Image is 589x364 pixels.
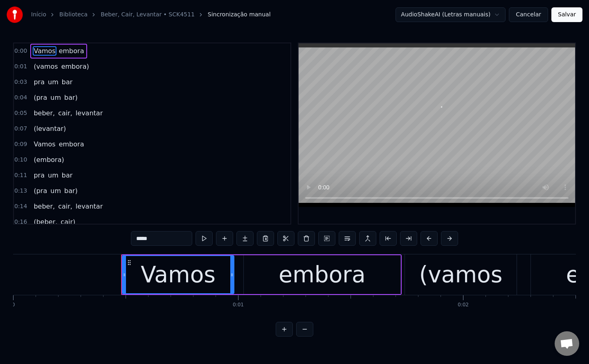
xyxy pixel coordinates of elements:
span: bar [61,171,74,180]
div: 0 [12,302,15,308]
div: Open chat [555,331,579,356]
div: embora [279,258,365,292]
button: Salvar [551,7,582,22]
span: 0:16 [14,218,27,226]
span: (pra [33,186,48,195]
span: bar [61,77,74,87]
span: embora [58,139,85,149]
span: beber, [33,108,56,118]
span: cair, [57,202,73,211]
button: Cancelar [509,7,548,22]
nav: breadcrumb [31,11,271,19]
span: (embora) [33,155,65,164]
span: um [49,186,62,195]
span: (beber, [33,217,58,227]
span: embora [58,46,85,56]
span: Sincronização manual [208,11,271,19]
span: 0:00 [14,47,27,55]
span: bar) [63,93,79,102]
span: 0:10 [14,156,27,164]
span: um [49,93,62,102]
span: pra [33,77,45,87]
span: beber, [33,202,56,211]
span: embora) [61,62,90,71]
span: 0:01 [14,63,27,71]
span: um [47,171,59,180]
img: youka [7,7,23,23]
span: 0:13 [14,187,27,195]
div: Vamos [141,258,216,292]
span: 0:09 [14,140,27,148]
span: 0:05 [14,109,27,117]
span: (vamos [33,62,58,71]
span: pra [33,171,45,180]
div: (vamos [419,258,503,292]
span: 0:04 [14,94,27,102]
span: 0:03 [14,78,27,86]
span: cair, [57,108,73,118]
span: 0:14 [14,202,27,211]
span: 0:11 [14,171,27,180]
span: (pra [33,93,48,102]
span: cair) [60,217,76,227]
span: um [47,77,59,87]
a: Início [31,11,46,19]
a: Beber, Cair, Levantar • SCK4511 [101,11,195,19]
span: Vamos [33,46,56,56]
span: 0:07 [14,125,27,133]
span: (levantar) [33,124,67,133]
span: bar) [63,186,79,195]
a: Biblioteca [59,11,88,19]
div: 0:02 [458,302,469,308]
div: 0:01 [233,302,244,308]
span: levantar [75,108,103,118]
span: levantar [75,202,103,211]
span: Vamos [33,139,56,149]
